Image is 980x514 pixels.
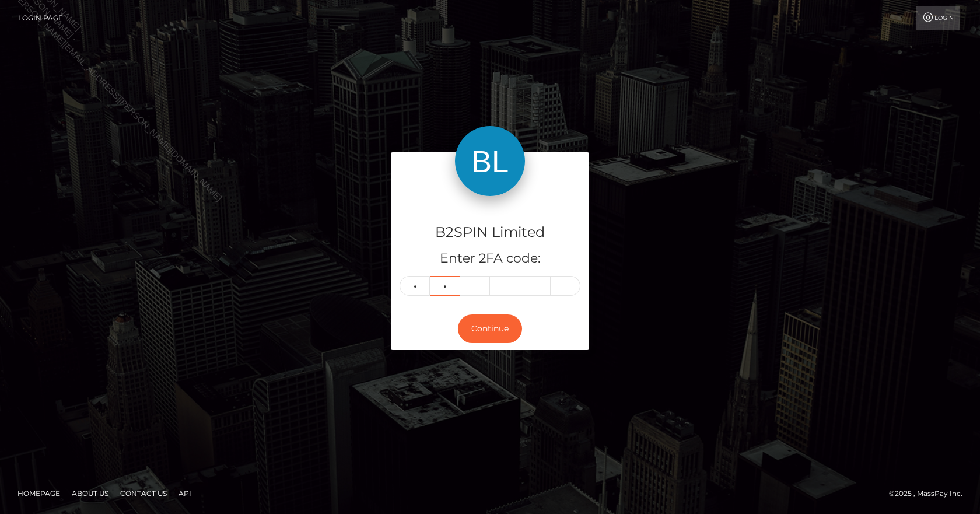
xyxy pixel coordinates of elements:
[889,487,971,500] div: © 2025 , MassPay Inc.
[455,126,525,196] img: B2SPIN Limited
[458,314,522,343] button: Continue
[13,484,65,502] a: Homepage
[400,222,580,243] h4: B2SPIN Limited
[116,484,171,502] a: Contact Us
[400,250,580,268] h5: Enter 2FA code:
[174,484,196,502] a: API
[18,6,63,30] a: Login Page
[916,6,960,30] a: Login
[67,484,113,502] a: About Us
